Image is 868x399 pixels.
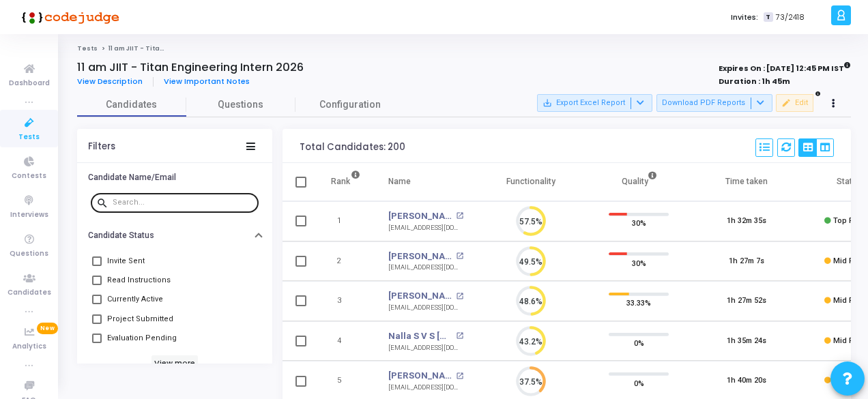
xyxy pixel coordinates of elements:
[388,174,411,189] div: Name
[727,336,766,347] div: 1h 35m 24s
[477,163,585,201] th: Functionality
[456,252,463,260] mat-icon: open_in_new
[8,287,51,299] span: Candidates
[317,241,375,282] td: 2
[585,163,693,201] th: Quality
[88,173,176,183] h6: Candidate Name/Email
[319,98,381,112] span: Configuration
[798,138,834,157] div: View Options
[9,78,50,89] span: Dashboard
[729,256,764,267] div: 1h 27m 7s
[77,76,143,87] span: View Description
[725,174,768,189] div: Time taken
[388,343,463,353] div: [EMAIL_ADDRESS][DOMAIN_NAME]
[317,281,375,321] td: 3
[719,76,790,87] strong: Duration : 1h 45m
[154,77,260,86] a: View Important Notes
[388,289,452,303] a: [PERSON_NAME]
[719,59,851,74] strong: Expires On : [DATE] 12:45 PM IST
[317,201,375,241] td: 1
[17,3,119,31] img: logo
[108,44,247,53] span: 11 am JIIT - Titan Engineering Intern 2026
[77,98,186,112] span: Candidates
[537,94,652,112] button: Export Excel Report
[164,76,250,87] span: View Important Notes
[12,341,46,353] span: Analytics
[77,44,851,53] nav: breadcrumb
[388,209,452,223] a: [PERSON_NAME] [PERSON_NAME]
[781,98,791,108] mat-icon: edit
[632,216,646,230] span: 30%
[107,253,145,269] span: Invite Sent
[317,321,375,361] td: 4
[388,223,463,233] div: [EMAIL_ADDRESS][DOMAIN_NAME]
[77,61,304,74] h4: 11 am JIIT - Titan Engineering Intern 2026
[456,332,463,340] mat-icon: open_in_new
[96,196,113,209] mat-icon: search
[77,44,98,53] a: Tests
[626,296,651,310] span: 33.33%
[542,98,552,108] mat-icon: save_alt
[456,212,463,220] mat-icon: open_in_new
[388,250,452,263] a: [PERSON_NAME]
[764,12,772,23] span: T
[776,12,805,23] span: 73/2418
[10,209,48,221] span: Interviews
[113,198,253,207] input: Search...
[317,163,375,201] th: Rank
[776,94,813,112] button: Edit
[107,272,171,289] span: Read Instructions
[456,293,463,300] mat-icon: open_in_new
[107,291,163,308] span: Currently Active
[388,369,452,383] a: [PERSON_NAME]
[77,225,272,246] button: Candidate Status
[731,12,758,23] label: Invites:
[388,263,463,273] div: [EMAIL_ADDRESS][DOMAIN_NAME]
[107,330,177,346] span: Evaluation Pending
[151,355,199,370] h6: View more
[77,166,272,188] button: Candidate Name/Email
[12,171,46,182] span: Contests
[300,142,405,153] div: Total Candidates: 200
[88,231,154,241] h6: Candidate Status
[10,248,48,260] span: Questions
[634,336,644,350] span: 0%
[388,329,452,343] a: Nalla S V S [PERSON_NAME]
[632,256,646,269] span: 30%
[727,216,766,227] div: 1h 32m 35s
[18,132,40,143] span: Tests
[727,375,766,387] div: 1h 40m 20s
[388,303,463,313] div: [EMAIL_ADDRESS][DOMAIN_NAME]
[634,376,644,389] span: 0%
[388,383,463,393] div: [EMAIL_ADDRESS][DOMAIN_NAME]
[727,295,766,307] div: 1h 27m 52s
[37,323,58,334] span: New
[77,77,154,86] a: View Description
[107,311,173,327] span: Project Submitted
[656,94,772,112] button: Download PDF Reports
[186,98,295,112] span: Questions
[456,372,463,380] mat-icon: open_in_new
[88,141,115,152] div: Filters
